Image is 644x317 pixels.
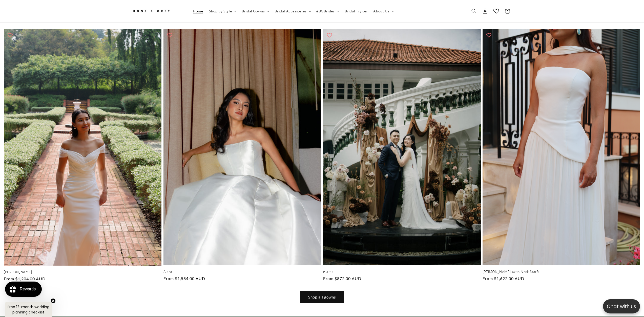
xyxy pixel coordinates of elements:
[603,299,640,313] button: Open chatbox
[132,7,170,15] img: Bone and Grey Bridal
[370,6,396,16] summary: About Us
[301,291,344,303] a: Shop all gowns
[373,9,389,13] span: About Us
[5,30,15,40] button: Add to wishlist
[8,304,49,315] span: Free 12-month wedding planning checklist
[275,9,306,13] span: Bridal Accessories
[206,6,239,16] summary: Shop by Style
[484,30,494,40] button: Add to wishlist
[5,302,52,317] div: Free 12-month wedding planning checklistClose teaser
[323,270,481,274] a: Isla 2.0
[242,9,265,13] span: Bridal Gowns
[316,9,335,13] span: #BGBrides
[193,9,203,13] span: Home
[483,270,640,274] a: [PERSON_NAME] (with Neck Scarf)
[603,303,640,310] p: Chat with us
[313,6,341,16] summary: #BGBrides
[4,270,161,274] a: [PERSON_NAME]
[209,9,232,13] span: Shop by Style
[468,6,480,17] summary: Search
[165,30,175,40] button: Add to wishlist
[345,9,367,13] span: Bridal Try-on
[239,6,272,16] summary: Bridal Gowns
[190,6,206,16] a: Home
[324,30,335,40] button: Add to wishlist
[20,287,36,291] div: Rewards
[51,298,56,303] button: Close teaser
[163,270,321,274] a: Aisha
[342,6,370,16] a: Bridal Try-on
[272,6,313,16] summary: Bridal Accessories
[130,5,185,17] a: Bone and Grey Bridal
